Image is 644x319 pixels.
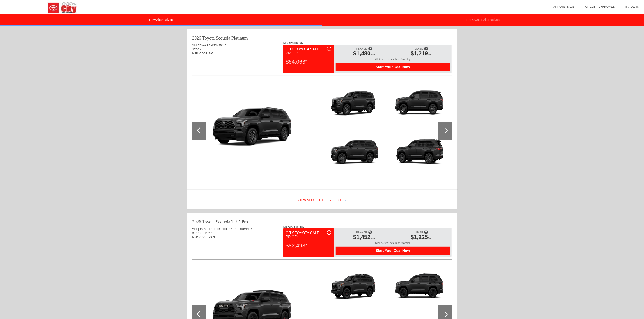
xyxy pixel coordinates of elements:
span: 7951 [209,52,215,55]
div: i [327,230,331,235]
div: $82,498* [286,240,331,251]
img: 2.png [323,83,385,129]
a: Credit Approved [585,5,615,8]
span: T11617 [203,232,212,235]
img: 4.png [388,83,450,129]
div: Click here for details on financing [336,58,450,63]
span: $1,225 [411,234,428,240]
span: 7953 [209,236,215,239]
span: LEASE [415,231,423,234]
div: 2026 Toyota Sequoia [192,35,230,41]
div: i [327,47,331,51]
div: Quoted on [DATE] 2:35:36 PM [192,62,452,70]
span: FINANCE [356,47,367,50]
span: STOCK: [192,232,202,235]
img: 3.png [323,132,385,179]
span: VIN: [192,44,197,47]
span: FINANCE [356,231,367,234]
span: $1,452 [353,234,370,240]
span: $1,480 [353,50,370,57]
img: 2.png [323,267,385,313]
a: Appointment [553,5,576,8]
div: Platinum [231,35,248,41]
div: $84,063* [286,56,331,68]
span: MFR. CODE: [192,52,208,55]
span: LEASE [415,47,423,50]
div: TRD Pro [231,219,248,225]
img: 1.png [192,95,320,167]
div: /mo [338,234,390,242]
a: Trade-In [624,5,639,8]
span: STOCK: [192,48,202,51]
div: 2026 Toyota Sequoia [192,219,230,225]
div: /mo [338,50,390,58]
span: MFR. CODE: [192,236,208,239]
div: MSRP: $86,489 [283,225,452,228]
span: Start Your Deal Now [341,249,444,253]
div: MSRP: $86,063 [283,41,452,45]
img: 4.png [388,267,450,313]
div: Click here for details on financing [336,242,450,247]
span: 7SVAAABA9TX42B413 [198,44,226,47]
span: VIN: [192,228,197,231]
div: Quoted on [DATE] 2:35:36 PM [192,246,452,253]
span: [US_VEHICLE_IDENTIFICATION_NUMBER] [198,228,252,231]
div: City Toyota Sale Price: [286,230,331,240]
span: Start Your Deal Now [341,65,444,69]
div: City Toyota Sale Price: [286,47,331,56]
span: $1,219 [411,50,428,57]
div: /mo [395,50,448,58]
img: 5.png [388,132,450,179]
div: /mo [395,234,448,242]
div: Show More of this Vehicle [187,191,457,209]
